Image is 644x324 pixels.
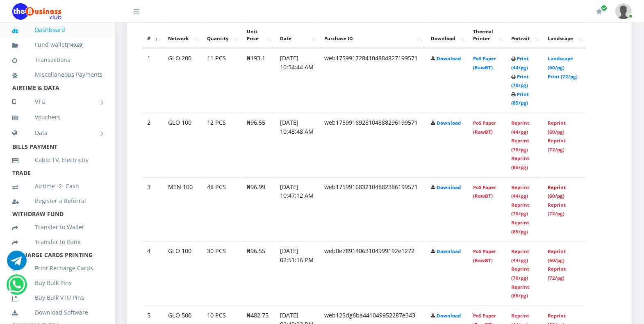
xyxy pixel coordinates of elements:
td: ₦193.1 [242,48,274,112]
td: 12 PCS [202,113,241,176]
a: VTU [12,91,102,112]
td: ₦96.55 [242,241,274,305]
a: Download [437,248,461,254]
th: Thermal Printer: activate to sort column ascending [468,23,505,48]
a: Reprint (85/pg) [511,155,529,170]
td: web0e78914063104999192e1272 [319,241,425,305]
a: Print (85/pg) [511,91,529,106]
a: Reprint (44/pg) [511,184,529,199]
a: PoS Paper (RawBT) [473,120,496,135]
a: Reprint (70/pg) [511,137,529,153]
a: Download [437,184,461,190]
a: Transfer to Bank [12,233,102,251]
td: GLO 100 [163,241,201,305]
span: Renew/Upgrade Subscription [601,5,607,11]
a: Transactions [12,50,102,69]
a: Chat for support [7,257,27,270]
a: PoS Paper (RawBT) [473,55,496,71]
a: Reprint (60/pg) [548,184,566,199]
th: Purchase ID: activate to sort column ascending [319,23,425,48]
a: Airtime -2- Cash [12,177,102,196]
th: Portrait: activate to sort column ascending [506,23,542,48]
td: web1759916832104882386199571 [319,177,425,241]
a: Chat for support [8,281,25,294]
a: Reprint (70/pg) [511,202,529,217]
td: [DATE] 10:54:44 AM [275,48,319,112]
th: Unit Price: activate to sort column ascending [242,23,274,48]
a: Download [437,55,461,62]
td: ₦96.99 [242,177,274,241]
a: Register a Referral [12,192,102,210]
a: Reprint (85/pg) [511,219,529,235]
a: Buy Bulk VTU Pins [12,288,102,307]
b: 149.89 [68,42,82,48]
a: Reprint (70/pg) [511,266,529,281]
a: Miscellaneous Payments [12,65,102,84]
a: Reprint (44/pg) [511,120,529,135]
a: Download [437,313,461,319]
a: Landscape (60/pg) [548,55,573,71]
a: PoS Paper (RawBT) [473,184,496,199]
td: 3 [142,177,162,241]
td: ₦96.55 [242,113,274,176]
td: 30 PCS [202,241,241,305]
a: Fund wallet[149.89] [12,35,102,55]
td: 2 [142,113,162,176]
td: 1 [142,48,162,112]
a: Download Software [12,303,102,322]
a: Print (72/pg) [548,73,578,80]
td: web1759916928104888296199571 [319,113,425,176]
th: Download: activate to sort column ascending [426,23,467,48]
a: Reprint (60/pg) [548,248,566,263]
td: 4 [142,241,162,305]
a: Print (44/pg) [511,55,529,71]
img: User [615,3,632,19]
th: Network: activate to sort column ascending [163,23,201,48]
a: Reprint (72/pg) [548,202,566,217]
i: Renew/Upgrade Subscription [596,8,602,15]
td: GLO 100 [163,113,201,176]
td: 48 PCS [202,177,241,241]
a: Reprint (60/pg) [548,120,566,135]
a: Data [12,123,102,143]
th: Landscape: activate to sort column ascending [543,23,585,48]
a: Reprint (72/pg) [548,137,566,153]
a: Print Recharge Cards [12,259,102,278]
td: web1759917284104884827199571 [319,48,425,112]
td: [DATE] 02:51:16 PM [275,241,319,305]
th: Quantity: activate to sort column ascending [202,23,241,48]
td: [DATE] 10:47:12 AM [275,177,319,241]
th: Date: activate to sort column ascending [275,23,319,48]
small: [ ] [67,42,84,48]
a: Download [437,120,461,126]
a: Print (70/pg) [511,73,529,89]
a: Transfer to Wallet [12,218,102,237]
td: 11 PCS [202,48,241,112]
a: Buy Bulk Pins [12,274,102,292]
td: [DATE] 10:48:48 AM [275,113,319,176]
td: GLO 200 [163,48,201,112]
a: PoS Paper (RawBT) [473,248,496,263]
td: MTN 100 [163,177,201,241]
a: Dashboard [12,21,102,39]
a: Reprint (72/pg) [548,266,566,281]
th: #: activate to sort column descending [142,23,162,48]
a: Reprint (85/pg) [511,284,529,299]
a: Reprint (44/pg) [511,248,529,263]
a: Cable TV, Electricity [12,151,102,169]
a: Vouchers [12,108,102,127]
img: Logo [12,3,61,20]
